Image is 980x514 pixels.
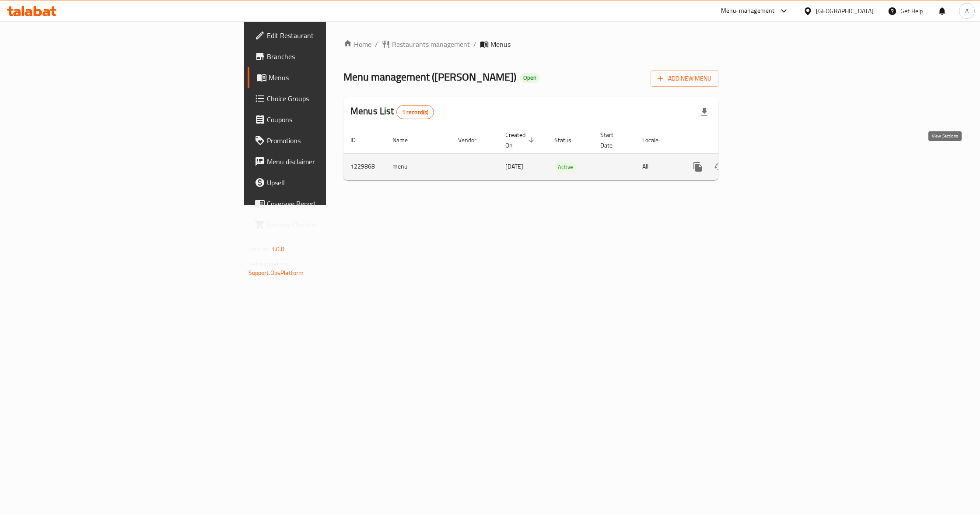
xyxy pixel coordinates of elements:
[490,39,511,49] span: Menus
[267,30,401,41] span: Edit Restaurant
[248,172,408,193] a: Upsell
[269,72,401,83] span: Menus
[350,105,434,119] h2: Menus List
[248,46,408,67] a: Branches
[248,267,304,278] a: Support.OpsPlatform
[248,130,408,151] a: Promotions
[267,156,401,167] span: Menu disclaimer
[392,39,470,49] span: Restaurants management
[343,67,516,87] span: Menu management ( [PERSON_NAME] )
[267,177,401,188] span: Upsell
[708,156,729,177] button: Change Status
[267,114,401,125] span: Coupons
[680,127,778,154] th: Actions
[520,74,540,81] span: Open
[554,162,577,172] span: Active
[248,88,408,109] a: Choice Groups
[694,102,715,123] div: Export file
[267,219,401,230] span: Grocery Checklist
[385,153,451,180] td: menu
[687,156,708,177] button: more
[554,162,577,172] div: Active
[248,193,408,214] a: Coverage Report
[651,70,718,87] button: Add New Menu
[267,51,401,62] span: Branches
[965,6,969,16] span: A
[505,130,537,151] span: Created On
[520,73,540,83] div: Open
[658,73,711,84] span: Add New Menu
[600,130,625,151] span: Start Date
[593,153,635,180] td: -
[816,6,874,16] div: [GEOGRAPHIC_DATA]
[248,151,408,172] a: Menu disclaimer
[248,67,408,88] a: Menus
[248,243,270,255] span: Version:
[248,258,289,270] span: Get support on:
[267,93,401,104] span: Choice Groups
[381,39,470,49] a: Restaurants management
[248,214,408,235] a: Grocery Checklist
[248,25,408,46] a: Edit Restaurant
[248,109,408,130] a: Coupons
[343,127,778,180] table: enhanced table
[396,105,434,119] div: Total records count
[271,243,285,255] span: 1.0.0
[397,108,434,116] span: 1 record(s)
[505,161,523,172] span: [DATE]
[267,198,401,209] span: Coverage Report
[392,135,419,145] span: Name
[350,135,367,145] span: ID
[473,39,476,49] li: /
[721,6,775,16] div: Menu-management
[635,153,680,180] td: All
[267,135,401,146] span: Promotions
[458,135,488,145] span: Vendor
[343,39,718,49] nav: breadcrumb
[642,135,670,145] span: Locale
[554,135,583,145] span: Status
